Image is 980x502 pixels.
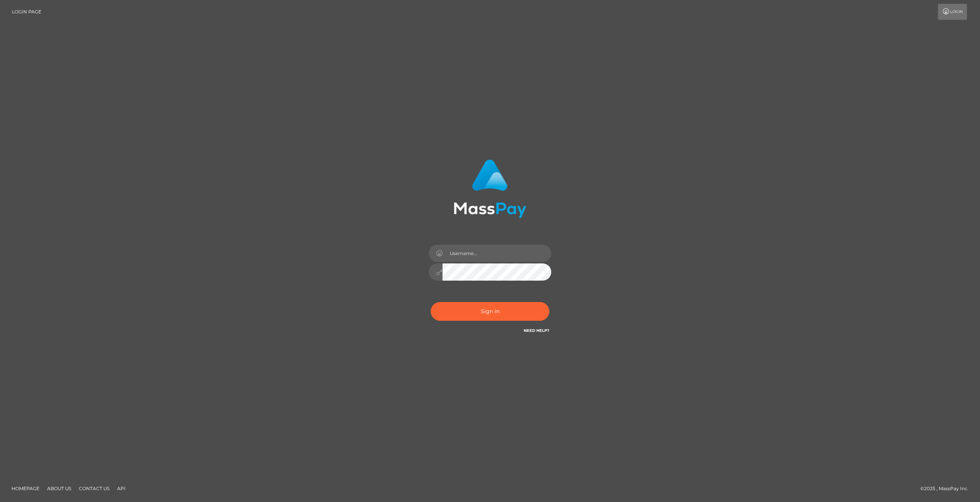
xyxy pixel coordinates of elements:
a: Homepage [8,483,42,494]
div: © 2025 , MassPay Inc. [920,484,974,493]
img: MassPay Login [454,159,526,218]
button: Sign in [431,302,549,321]
a: Need Help? [524,328,549,333]
a: About Us [44,483,74,494]
a: Login [938,4,967,20]
a: API [114,483,129,494]
input: Username... [443,245,551,262]
a: Login Page [12,4,41,20]
a: Contact Us [76,483,113,494]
